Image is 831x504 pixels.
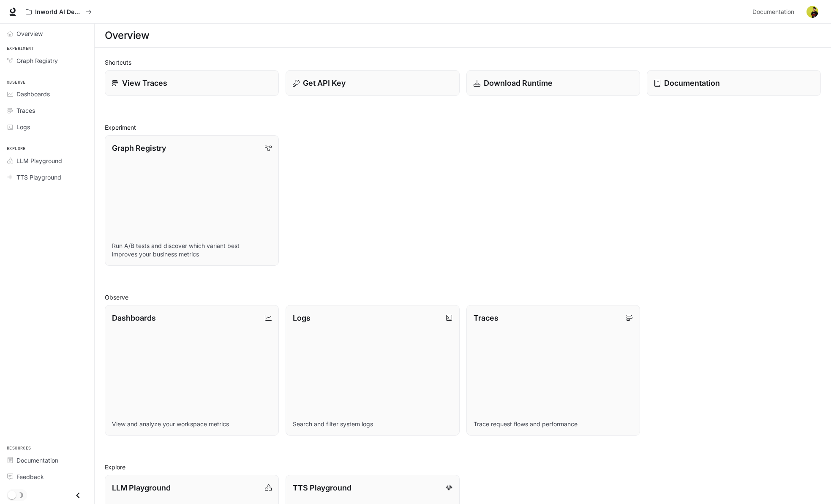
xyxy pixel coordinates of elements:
[105,305,279,436] a: DashboardsView and analyze your workspace metrics
[112,420,272,428] p: View and analyze your workspace metrics
[16,472,44,481] span: Feedback
[293,482,351,493] p: TTS Playground
[3,103,91,118] a: Traces
[105,123,821,132] h2: Experiment
[286,305,460,436] a: LogsSearch and filter system logs
[466,70,640,96] a: Download Runtime
[16,156,62,165] span: LLM Playground
[484,77,553,89] p: Download Runtime
[3,87,91,101] a: Dashboards
[749,3,801,20] a: Documentation
[16,173,61,182] span: TTS Playground
[806,6,818,18] img: User avatar
[3,120,91,134] a: Logs
[35,8,82,16] p: Inworld AI Demos
[112,142,166,154] p: Graph Registry
[3,26,91,41] a: Overview
[3,53,91,68] a: Graph Registry
[16,456,58,465] span: Documentation
[105,293,821,302] h2: Observe
[16,90,50,98] span: Dashboards
[112,312,156,324] p: Dashboards
[3,170,91,185] a: TTS Playground
[105,463,821,471] h2: Explore
[3,453,91,468] a: Documentation
[16,56,58,65] span: Graph Registry
[16,29,43,38] span: Overview
[16,106,35,115] span: Traces
[112,242,272,259] p: Run A/B tests and discover which variant best improves your business metrics
[293,420,452,428] p: Search and filter system logs
[752,7,794,17] span: Documentation
[664,77,720,89] p: Documentation
[3,469,91,484] a: Feedback
[105,58,821,67] h2: Shortcuts
[474,312,499,324] p: Traces
[8,490,16,499] span: Dark mode toggle
[293,312,311,324] p: Logs
[466,305,640,436] a: TracesTrace request flows and performance
[804,3,821,20] button: User avatar
[105,135,279,266] a: Graph RegistryRun A/B tests and discover which variant best improves your business metrics
[16,123,30,131] span: Logs
[112,482,171,493] p: LLM Playground
[3,153,91,168] a: LLM Playground
[22,3,95,20] button: All workspaces
[105,70,279,96] a: View Traces
[474,420,633,428] p: Trace request flows and performance
[286,70,460,96] button: Get API Key
[68,487,87,504] button: Close drawer
[105,27,149,44] h1: Overview
[647,70,821,96] a: Documentation
[303,77,346,89] p: Get API Key
[122,77,167,89] p: View Traces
